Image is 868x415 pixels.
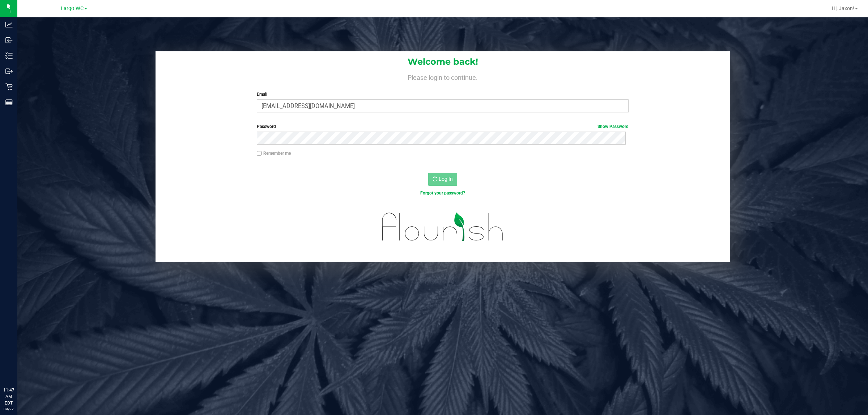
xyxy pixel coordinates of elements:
[156,57,730,67] h1: Welcome back!
[597,124,629,129] a: Show Password
[257,124,276,129] span: Password
[3,406,14,412] p: 09/22
[3,387,14,406] p: 11:47 AM EDT
[5,21,13,28] inline-svg: Analytics
[371,204,515,250] img: flourish_logo.svg
[832,5,854,11] span: Hi, Jaxon!
[439,176,453,182] span: Log In
[156,72,730,81] h4: Please login to continue.
[5,99,13,106] inline-svg: Reports
[257,151,262,156] input: Remember me
[420,191,465,196] a: Forgot your password?
[5,37,13,44] inline-svg: Inbound
[5,68,13,75] inline-svg: Outbound
[257,150,291,157] label: Remember me
[428,173,457,186] button: Log In
[5,52,13,59] inline-svg: Inventory
[5,83,13,90] inline-svg: Retail
[61,5,84,12] span: Largo WC
[257,91,629,98] label: Email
